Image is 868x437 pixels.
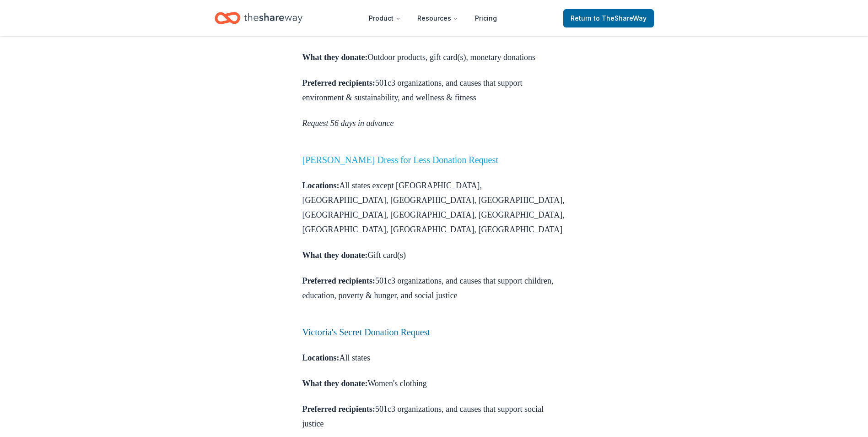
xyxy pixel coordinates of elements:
[361,9,408,27] button: Product
[302,379,368,388] strong: What they donate:
[302,181,340,190] strong: Locations:
[302,119,394,128] em: Request 56 days in advance
[302,248,566,262] p: Gift card(s)
[302,402,566,431] p: 501c3 organizations, and causes that support social justice
[302,78,375,87] strong: Preferred recipients:
[302,53,368,62] strong: What they donate:
[302,353,340,362] strong: Locations:
[571,13,647,24] span: Return
[593,14,647,22] span: to TheShareWay
[563,9,654,27] a: Returnto TheShareWay
[410,9,466,27] button: Resources
[361,7,504,29] nav: Main
[302,273,566,303] p: 501c3 organizations, and causes that support children, education, poverty & hunger, and social ju...
[302,50,566,65] p: Outdoor products, gift card(s), monetary donations
[302,327,431,337] a: Victoria's Secret Donation Request
[215,7,302,29] a: Home
[302,76,566,105] p: 501c3 organizations, and causes that support environment & sustainability, and wellness & fitness
[302,251,368,260] strong: What they donate:
[302,155,498,165] a: [PERSON_NAME] Dress for Less Donation Request
[302,350,566,365] p: All states
[302,376,566,391] p: Women's clothing
[302,404,375,414] strong: Preferred recipients:
[302,276,375,285] strong: Preferred recipients:
[302,178,566,237] p: All states except [GEOGRAPHIC_DATA], [GEOGRAPHIC_DATA], [GEOGRAPHIC_DATA], [GEOGRAPHIC_DATA], [GE...
[468,9,504,27] a: Pricing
